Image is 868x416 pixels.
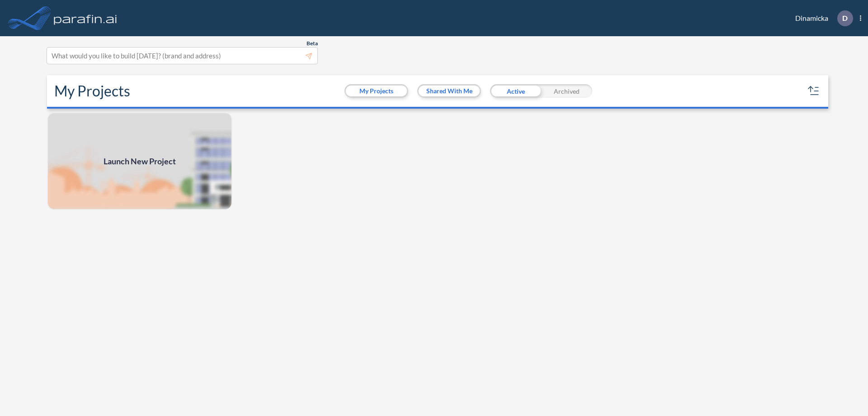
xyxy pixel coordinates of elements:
[541,84,592,98] div: Archived
[52,9,119,27] img: logo
[47,112,232,210] img: add
[490,84,541,98] div: Active
[307,40,318,47] span: Beta
[104,155,176,167] span: Launch New Project
[346,86,407,96] button: My Projects
[419,86,480,96] button: Shared With Me
[807,84,821,98] button: sort
[782,10,861,26] div: Dinamicka
[842,14,848,22] p: D
[54,82,130,100] h2: My Projects
[47,112,232,210] a: Launch New Project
